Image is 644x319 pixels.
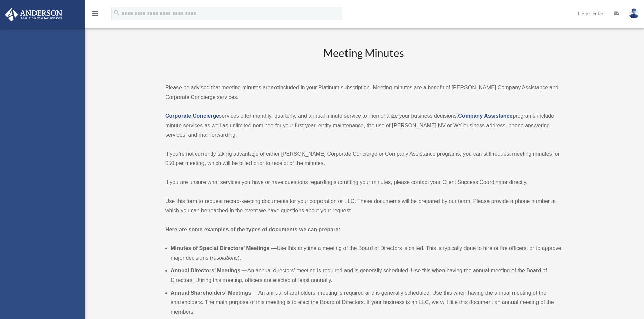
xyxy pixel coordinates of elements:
[212,255,238,261] em: resolutions
[270,85,279,90] strong: not
[171,244,562,263] li: Use this anytime a meeting of the Board of Directors is called. This is typically done to hire or...
[165,149,562,168] p: If you’re not currently taking advantage of either [PERSON_NAME] Corporate Concierge or Company A...
[171,290,258,296] b: Annual Shareholders’ Meetings —
[165,227,340,232] strong: Here are some examples of the types of documents we can prepare:
[629,8,639,18] img: User Pic
[165,178,562,187] p: If you are unsure what services you have or have questions regarding submitting your minutes, ple...
[458,113,512,119] a: Company Assistance
[91,9,99,18] i: menu
[171,245,277,251] b: Minutes of Special Directors’ Meetings —
[171,288,562,317] li: An annual shareholders’ meeting is required and is generally scheduled. Use this when having the ...
[165,46,562,74] h2: Meeting Minutes
[171,266,562,285] li: An annual directors’ meeting is required and is generally scheduled. Use this when having the ann...
[165,196,562,215] p: Use this form to request record-keeping documents for your corporation or LLC. These documents wi...
[165,111,562,140] p: services offer monthly, quarterly, and annual minute service to memorialize your business decisio...
[171,268,247,273] b: Annual Directors’ Meetings —
[165,113,219,119] a: Corporate Concierge
[3,8,64,21] img: Anderson Advisors Platinum Portal
[165,83,562,102] p: Please be advised that meeting minutes are included in your Platinum subscription. Meeting minute...
[113,9,120,17] i: search
[91,12,99,18] a: menu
